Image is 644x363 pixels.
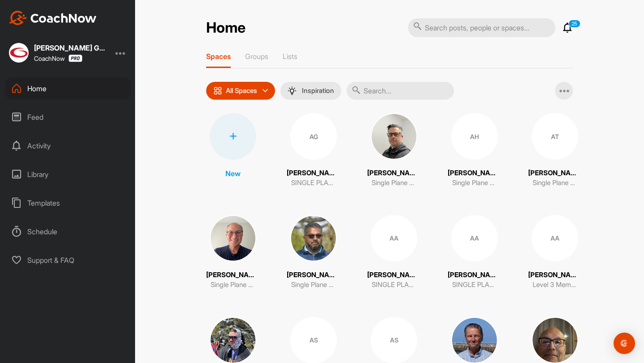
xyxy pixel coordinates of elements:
[226,87,257,94] p: All Spaces
[5,220,131,243] div: Schedule
[5,77,131,100] div: Home
[291,280,336,290] p: Single Plane Anywhere Student
[528,168,582,178] p: [PERSON_NAME]
[290,113,337,160] div: AG
[367,168,421,178] p: [PERSON_NAME]
[372,178,416,188] p: Single Plane Anywhere Student
[532,113,578,160] div: AT
[68,55,82,62] img: CoachNow Pro
[34,44,106,51] div: [PERSON_NAME] Golf
[287,168,340,178] p: [PERSON_NAME]
[283,52,297,61] p: Lists
[213,86,222,95] img: icon
[448,113,501,188] a: AH[PERSON_NAME]Single Plane Anywhere Student
[206,52,231,61] p: Spaces
[533,178,577,188] p: Single Plane Anywhere Student
[206,270,260,280] p: [PERSON_NAME]
[210,215,256,262] img: square_efec7e6156e34b5ec39e051625aea1a9.jpg
[206,19,246,37] h2: Home
[5,163,131,186] div: Library
[34,55,82,62] div: CoachNow
[245,52,268,61] p: Groups
[452,280,497,290] p: SINGLE PLANE ANYWHERE STUDENT
[372,280,416,290] p: SINGLE PLANE ANYWHERE STUDENT
[367,113,421,188] a: [PERSON_NAME]Single Plane Anywhere Student
[5,106,131,128] div: Feed
[288,86,297,95] img: menuIcon
[287,270,340,280] p: [PERSON_NAME]
[367,270,421,280] p: [PERSON_NAME]
[206,215,260,290] a: [PERSON_NAME]Single Plane Anywhere
[533,280,577,290] p: Level 3 Member
[532,215,578,262] div: AA
[452,178,497,188] p: Single Plane Anywhere Student
[528,113,582,188] a: AT[PERSON_NAME]Single Plane Anywhere Student
[448,168,501,178] p: [PERSON_NAME]
[451,113,498,160] div: AH
[367,215,421,290] a: AA[PERSON_NAME]SINGLE PLANE ANYWHERE STUDENT
[211,280,255,290] p: Single Plane Anywhere
[371,113,417,160] img: square_4b4aa52f72cba88b8b1c1ade3b2ef1d5.jpg
[290,215,337,262] img: square_a6b4686ee9a08d0db8e7c74ec9c76e01.jpg
[528,215,582,290] a: AA[PERSON_NAME]Level 3 Member
[347,82,454,100] input: Search...
[528,270,582,280] p: [PERSON_NAME]
[287,113,340,188] a: AG[PERSON_NAME]SINGLE PLANE ANYWHERE STUDENT
[371,215,417,262] div: AA
[448,215,501,290] a: AA[PERSON_NAME]SINGLE PLANE ANYWHERE STUDENT
[302,87,334,94] p: Inspiration
[287,215,340,290] a: [PERSON_NAME]Single Plane Anywhere Student
[408,18,555,37] input: Search posts, people or spaces...
[225,168,241,179] p: New
[9,11,97,25] img: CoachNow
[5,249,131,271] div: Support & FAQ
[5,135,131,157] div: Activity
[451,215,498,262] div: AA
[614,333,635,354] div: Open Intercom Messenger
[568,20,580,28] p: 25
[291,178,336,188] p: SINGLE PLANE ANYWHERE STUDENT
[5,192,131,214] div: Templates
[9,43,29,63] img: square_0aee7b555779b671652530bccc5f12b4.jpg
[448,270,501,280] p: [PERSON_NAME]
